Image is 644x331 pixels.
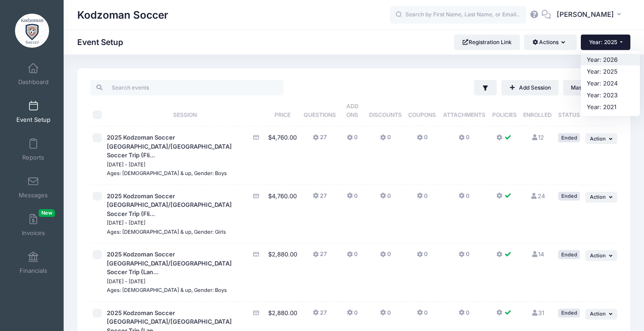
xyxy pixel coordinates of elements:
[369,111,402,118] span: Discounts
[417,309,428,322] button: 0
[380,250,391,263] button: 0
[558,250,580,259] div: Ended
[439,95,489,126] th: Attachments
[492,111,517,118] span: Policies
[417,192,428,205] button: 0
[304,111,336,118] span: Questions
[107,134,232,159] span: 2025 Kodzoman Soccer [GEOGRAPHIC_DATA]/[GEOGRAPHIC_DATA] Soccer Trip (Fli...
[581,77,640,89] a: Year: 2024
[347,250,358,263] button: 0
[459,133,469,146] button: 0
[585,133,617,144] button: Action
[380,133,391,146] button: 0
[408,111,436,118] span: Coupons
[590,135,606,142] span: Action
[558,192,580,201] div: Ended
[454,35,520,50] a: Registration Link
[459,309,469,322] button: 0
[555,95,583,126] th: Status
[107,229,226,235] small: Ages: [DEMOGRAPHIC_DATA] & up, Gender: Girls
[581,35,630,50] button: Year: 2025
[531,134,544,141] a: 12
[551,5,630,25] button: [PERSON_NAME]
[524,35,576,50] button: Actions
[253,310,260,316] i: Accepting Credit Card Payments
[585,309,617,320] button: Action
[253,193,260,199] i: Accepting Credit Card Payments
[313,192,327,205] button: 27
[12,247,55,279] a: Financials
[405,95,439,126] th: Coupons
[443,111,485,118] span: Attachments
[489,95,520,126] th: Policies
[22,154,44,161] span: Reports
[459,250,469,263] button: 0
[107,192,232,217] span: 2025 Kodzoman Soccer [GEOGRAPHIC_DATA]/[GEOGRAPHIC_DATA] Soccer Trip (Fli...
[347,309,358,322] button: 0
[300,95,339,126] th: Questions
[12,134,55,165] a: Reports
[558,309,580,317] div: Ended
[253,251,260,257] i: Accepting Credit Card Payments
[459,192,469,205] button: 0
[107,251,232,276] span: 2025 Kodzoman Soccer [GEOGRAPHIC_DATA]/[GEOGRAPHIC_DATA] Soccer Trip (Lan...
[16,116,50,124] span: Event Setup
[590,311,606,317] span: Action
[15,14,49,48] img: Kodzoman Soccer
[339,95,365,126] th: Add Ons
[589,39,617,45] span: Year: 2025
[585,250,617,261] button: Action
[12,96,55,128] a: Event Setup
[380,192,391,205] button: 0
[581,101,640,113] a: Year: 2021
[501,80,559,95] a: Add Session
[12,171,55,203] a: Messages
[347,133,358,146] button: 0
[563,80,617,95] button: Mass Actions
[571,84,605,91] span: Mass Actions
[530,192,545,200] a: 24
[346,103,359,118] span: Add Ons
[18,78,49,86] span: Dashboard
[557,10,614,20] span: [PERSON_NAME]
[39,209,55,217] span: New
[19,191,48,199] span: Messages
[107,170,227,176] small: Ages: [DEMOGRAPHIC_DATA] & up, Gender: Boys
[585,192,617,203] button: Action
[313,309,327,322] button: 27
[581,89,640,101] a: Year: 2023
[347,192,358,205] button: 0
[417,133,428,146] button: 0
[581,65,640,77] a: Year: 2025
[265,185,300,244] td: $4,760.00
[107,161,145,168] small: [DATE] - [DATE]
[77,37,131,47] h1: Event Setup
[590,194,606,200] span: Action
[365,95,405,126] th: Discounts
[590,252,606,259] span: Action
[105,95,265,126] th: Session
[265,243,300,302] td: $2,880.00
[90,80,284,95] input: Search events
[531,251,544,258] a: 14
[581,54,640,65] a: Year: 2026
[417,250,428,263] button: 0
[265,95,300,126] th: Price
[313,250,327,263] button: 27
[390,6,526,24] input: Search by First Name, Last Name, or Email...
[313,133,327,146] button: 27
[253,135,260,140] i: Accepting Credit Card Payments
[520,95,555,126] th: Enrolled
[380,309,391,322] button: 0
[107,220,145,226] small: [DATE] - [DATE]
[558,133,580,142] div: Ended
[22,229,45,237] span: Invoices
[107,278,145,285] small: [DATE] - [DATE]
[107,287,227,293] small: Ages: [DEMOGRAPHIC_DATA] & up, Gender: Boys
[265,126,300,185] td: $4,760.00
[77,5,168,25] h1: Kodzoman Soccer
[12,58,55,90] a: Dashboard
[12,209,55,241] a: InvoicesNew
[531,309,544,316] a: 31
[20,267,47,275] span: Financials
